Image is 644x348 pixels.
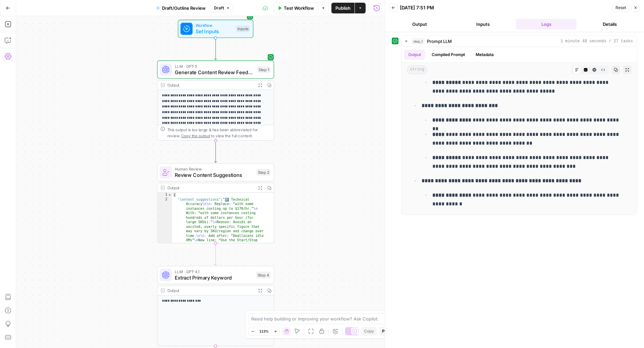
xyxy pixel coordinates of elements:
div: This output is too large & has been abbreviated for review. to view the full content. [167,127,271,139]
button: Reset [612,3,629,12]
button: Paste [379,327,396,336]
span: Draft [214,5,224,11]
span: Copy the output [181,133,210,138]
div: Output [167,288,254,294]
span: Set Inputs [196,28,233,35]
span: string [407,65,427,74]
span: Copy [364,328,374,334]
span: Review Content Suggestions [175,171,253,179]
span: Workflow [196,22,233,29]
button: Compiled Prompt [428,50,469,60]
span: Generate Content Review Feedback [175,68,254,76]
button: Copy [361,327,377,336]
span: Draft/Outline Review [162,5,206,11]
button: Output [404,50,425,60]
div: 1 [157,193,172,197]
div: Step 2 [256,169,271,176]
button: Draft/Outline Review [152,3,210,13]
span: Prompt LLM [427,38,452,45]
button: Inputs [452,19,513,30]
div: Output [167,82,254,88]
div: 1 minute 48 seconds / 27 tasks [401,47,637,215]
div: Step 1 [257,66,271,73]
button: Draft [211,4,233,12]
div: Output [167,185,254,191]
span: LLM · GPT-5 [175,63,254,69]
span: step_1 [412,38,424,45]
button: Metadata [472,50,498,60]
span: Extract Primary Keyword [175,274,253,282]
span: Test Workflow [284,5,314,11]
button: Logs [516,19,577,30]
span: Human Review [175,166,253,172]
g: Edge from step_1 to step_2 [214,140,217,162]
span: 1 minute 48 seconds / 27 tasks [560,38,633,44]
div: Human ReviewReview Content SuggestionsStep 2Output{ "content_suggestions":"1️⃣ Technical Accuracy... [157,163,274,243]
g: Edge from step_2 to step_4 [214,243,217,265]
span: LLM · GPT-4.1 [175,268,253,275]
button: 1 minute 48 seconds / 27 tasks [401,36,637,47]
div: Step 4 [256,271,271,278]
span: Publish [335,5,351,11]
button: Test Workflow [273,3,318,13]
button: Details [579,19,640,30]
span: Reset [615,5,626,11]
button: Publish [331,3,355,13]
span: Toggle code folding, rows 1 through 3 [168,193,172,197]
div: Inputs [236,26,250,32]
button: Output [389,19,450,30]
div: WorkflowSet InputsInputs [157,20,274,38]
span: 113% [259,329,269,334]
